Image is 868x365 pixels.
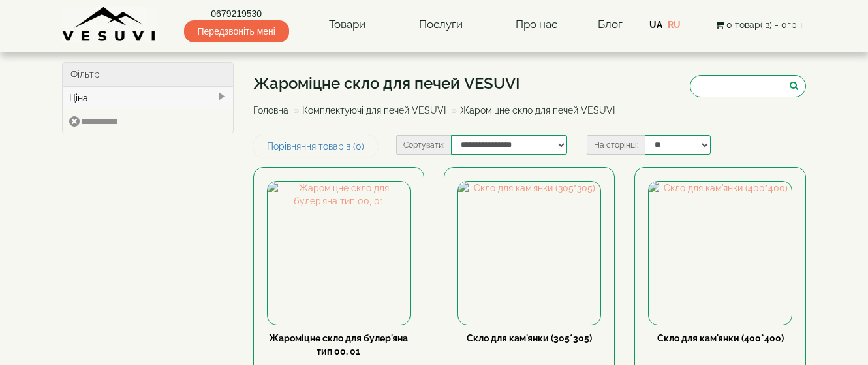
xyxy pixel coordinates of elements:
[63,63,233,87] div: Фільтр
[448,104,615,117] li: Жароміцне скло для печей VESUVI
[598,18,623,31] a: Блог
[503,10,570,40] a: Про нас
[396,135,451,155] label: Сортувати:
[726,20,802,30] span: 0 товар(ів) - 0грн
[467,333,592,343] a: Скло для кам'янки (305*305)
[711,18,806,32] button: 0 товар(ів) - 0грн
[63,87,233,109] div: Ціна
[269,333,408,357] a: Жароміцне скло для булер'яна тип 00, 01
[302,105,446,116] a: Комплектуючі для печей VESUVI
[406,10,476,40] a: Послуги
[587,135,645,155] label: На сторінці:
[649,182,791,324] img: Скло для кам'янки (400*400)
[253,135,378,157] a: Порівняння товарів (0)
[316,10,379,40] a: Товари
[668,20,681,30] a: RU
[657,333,784,343] a: Скло для кам'янки (400*400)
[268,182,410,324] img: Жароміцне скло для булер'яна тип 00, 01
[253,75,625,92] h1: Жароміцне скло для печей VESUVI
[62,7,157,42] img: Завод VESUVI
[253,105,288,116] a: Головна
[184,20,289,42] span: Передзвоніть мені
[184,7,289,20] a: 0679219530
[649,20,662,30] a: UA
[458,182,600,324] img: Скло для кам'янки (305*305)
